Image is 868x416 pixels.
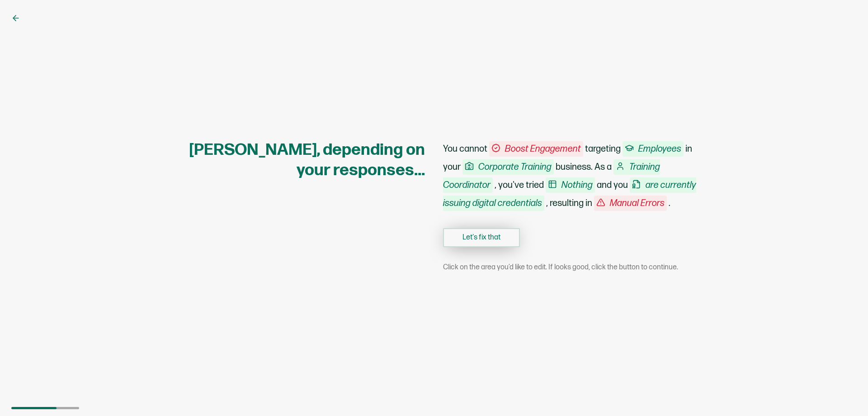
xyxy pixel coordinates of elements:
[443,159,660,193] span: Training Coordinator
[556,162,612,172] span: business. As a
[585,143,621,154] span: targeting
[495,180,544,191] span: , you've tried
[172,140,425,181] h1: [PERSON_NAME], depending on your responses...
[443,263,678,272] span: Click on the area you’d like to edit. If looks good, click the button to continue.
[443,143,692,172] span: in your
[489,141,583,157] span: Boost Engagement
[594,196,667,211] span: Manual Errors
[546,177,595,193] span: Nothing
[443,177,696,211] span: are currently issuing digital credentials
[462,159,554,175] span: Corporate Training
[669,198,670,209] span: .
[823,373,868,416] iframe: Chat Widget
[623,141,684,157] span: Employees
[443,228,520,247] button: Let's fix that
[597,180,628,191] span: and you
[546,198,592,209] span: , resulting in
[443,143,487,154] span: You cannot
